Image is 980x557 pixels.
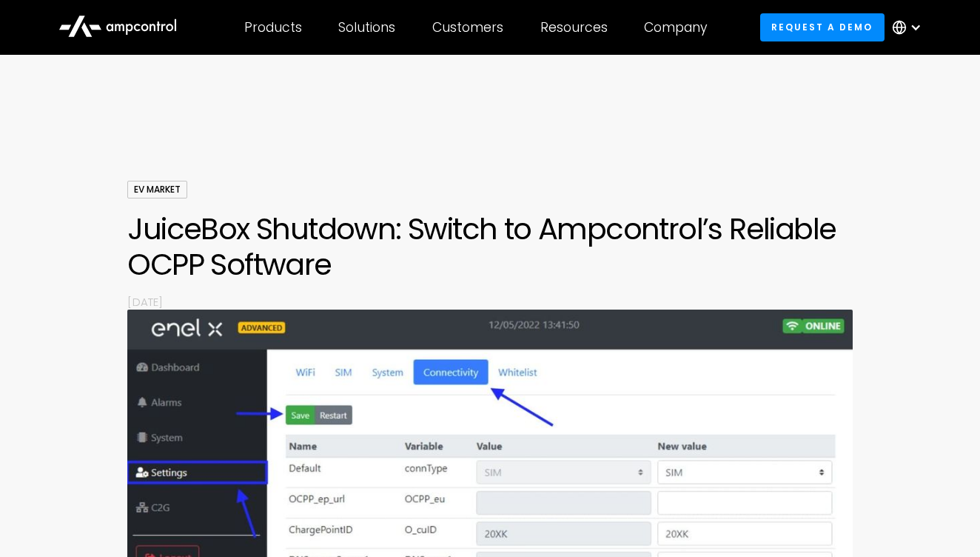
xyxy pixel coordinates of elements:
[432,19,503,36] div: Customers
[244,19,302,36] div: Products
[338,19,395,36] div: Solutions
[127,294,852,310] p: [DATE]
[760,13,885,41] a: Request a demo
[644,19,708,36] div: Company
[127,211,852,282] h1: JuiceBox Shutdown: Switch to Ampcontrol’s Reliable OCPP Software
[540,19,608,36] div: Resources
[127,181,187,199] div: EV Market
